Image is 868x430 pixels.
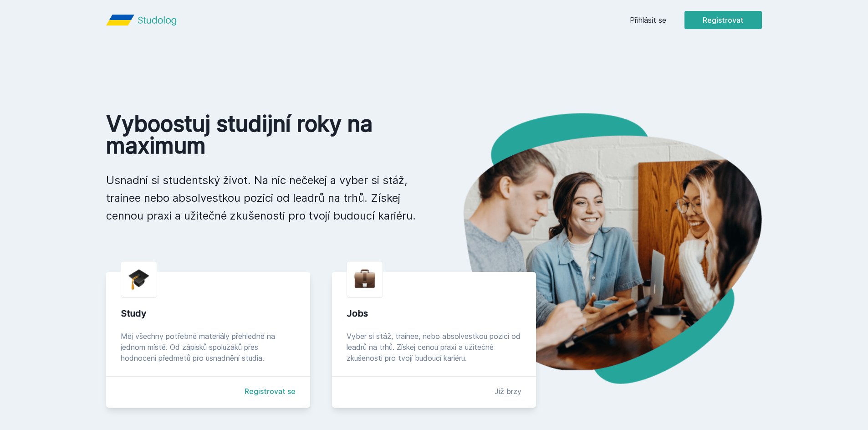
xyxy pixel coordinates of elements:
button: Registrovat [684,11,762,29]
img: briefcase.png [354,267,375,290]
a: Přihlásit se [630,15,666,26]
h1: Vyboostuj studijní roky na maximum [106,113,419,157]
div: Měj všechny potřebné materiály přehledně na jednom místě. Od zápisků spolužáků přes hodnocení pře... [121,331,296,363]
img: graduation-cap.png [128,269,149,290]
p: Usnadni si studentský život. Na nic nečekej a vyber si stáž, trainee nebo absolvestkou pozici od ... [106,171,419,225]
div: Study [121,307,296,320]
a: Registrovat se [245,386,296,397]
div: Již brzy [495,386,521,397]
div: Vyber si stáž, trainee, nebo absolvestkou pozici od leadrů na trhů. Získej cenou praxi a užitečné... [347,331,521,363]
img: hero.png [434,113,762,384]
div: Jobs [347,307,521,320]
